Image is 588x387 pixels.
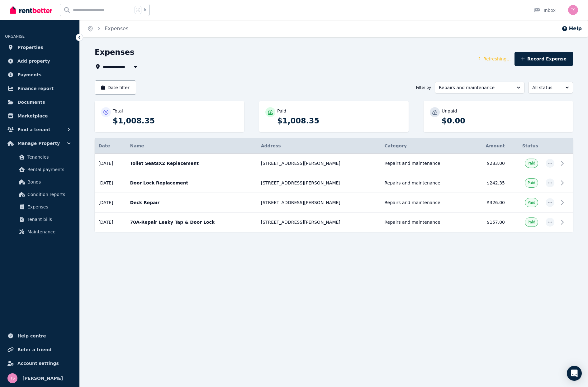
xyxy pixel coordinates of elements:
[381,138,471,154] th: Category
[277,108,286,114] p: Paid
[528,200,535,205] span: Paid
[439,84,512,91] span: Repairs and maintenance
[471,154,509,173] td: $283.00
[27,153,69,161] span: Tenancies
[7,151,72,163] a: Tenancies
[5,330,74,342] a: Help centre
[381,193,471,213] td: Repairs and maintenance
[381,154,471,173] td: Repairs and maintenance
[5,96,74,108] a: Documents
[17,346,51,353] span: Refer a friend
[27,166,69,173] span: Rental payments
[442,116,567,126] p: $0.00
[568,5,578,15] img: Tenzin Sangmo
[471,173,509,193] td: $242.35
[130,199,253,206] p: Deck Repair
[7,201,72,213] a: Expenses
[562,25,582,32] button: Help
[514,52,573,66] button: Record Expense
[10,5,52,15] img: RentBetter
[17,112,48,120] span: Marketplace
[130,180,253,186] p: Door Lock Replacement
[105,26,128,31] a: Expenses
[277,116,402,126] p: $1,008.35
[5,137,74,150] button: Manage Property
[381,213,471,232] td: Repairs and maintenance
[528,220,535,225] span: Paid
[567,366,582,381] div: Open Intercom Messenger
[80,20,136,37] nav: Breadcrumb
[113,108,123,114] p: Total
[471,138,509,154] th: Amount
[5,55,74,67] a: Add property
[17,140,60,147] span: Manage Property
[126,138,257,154] th: Name
[532,84,560,91] span: All status
[27,178,69,186] span: Bonds
[381,173,471,193] td: Repairs and maintenance
[257,154,381,173] td: [STREET_ADDRESS][PERSON_NAME]
[7,163,72,176] a: Rental payments
[95,47,134,57] h1: Expenses
[257,138,381,154] th: Address
[442,108,457,114] p: Unpaid
[5,41,74,54] a: Properties
[130,219,253,225] p: 70A-Repair Leaky Tap & Door Lock
[416,85,431,90] span: Filter by
[144,7,146,12] span: k
[22,375,63,382] span: [PERSON_NAME]
[17,360,59,367] span: Account settings
[27,228,69,236] span: Maintenance
[5,69,74,81] a: Payments
[7,176,72,188] a: Bonds
[27,191,69,198] span: Condition reports
[509,138,542,154] th: Status
[95,80,136,95] button: Date filter
[17,85,54,92] span: Finance report
[471,193,509,213] td: $326.00
[7,213,72,226] a: Tenant bills
[528,82,573,93] button: All status
[5,357,74,370] a: Account settings
[95,193,126,213] td: [DATE]
[5,110,74,122] a: Marketplace
[5,82,74,95] a: Finance report
[528,161,535,166] span: Paid
[534,7,556,13] div: Inbox
[17,98,45,106] span: Documents
[27,203,69,211] span: Expenses
[17,332,46,340] span: Help centre
[257,173,381,193] td: [STREET_ADDRESS][PERSON_NAME]
[17,126,50,133] span: Find a tenant
[5,343,74,356] a: Refer a friend
[95,173,126,193] td: [DATE]
[95,154,126,173] td: [DATE]
[27,216,69,223] span: Tenant bills
[7,226,72,238] a: Maintenance
[17,57,50,65] span: Add property
[113,116,238,126] p: $1,008.35
[17,71,41,79] span: Payments
[95,138,126,154] th: Date
[257,193,381,213] td: [STREET_ADDRESS][PERSON_NAME]
[435,82,524,93] button: Repairs and maintenance
[95,213,126,232] td: [DATE]
[5,123,74,136] button: Find a tenant
[7,188,72,201] a: Condition reports
[17,44,43,51] span: Properties
[5,34,25,39] span: ORGANISE
[483,56,511,62] span: Refreshing...
[471,213,509,232] td: $157.00
[130,160,253,166] p: Toilet SeatsX2 Replacement
[257,213,381,232] td: [STREET_ADDRESS][PERSON_NAME]
[7,373,17,383] img: Tenzin Sangmo
[528,180,535,185] span: Paid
